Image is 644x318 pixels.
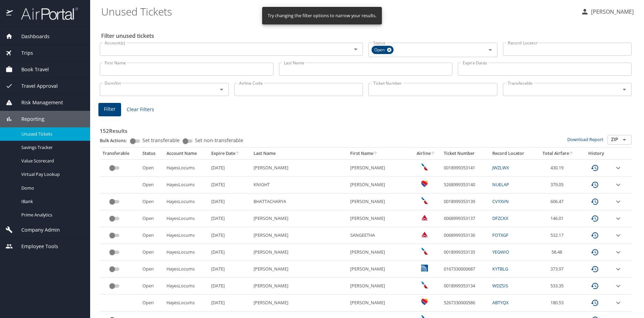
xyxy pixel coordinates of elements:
td: 0167330000687 [441,261,490,278]
td: 0018999353135 [441,244,490,261]
td: [DATE] [208,193,251,210]
td: [PERSON_NAME] [251,227,347,244]
span: Value Scorecard [21,158,82,164]
a: YEGWIO [492,249,509,255]
button: Open [485,45,495,55]
td: 0018999353139 [441,193,490,210]
div: Transferable [103,150,137,157]
td: 532.17 [536,227,581,244]
div: Try changing the filter options to narrow your results. [268,9,376,22]
span: Prime Analytics [21,212,82,218]
span: Set non-transferable [195,138,243,143]
td: 533.35 [536,278,581,295]
td: [PERSON_NAME] [347,159,411,176]
button: expand row [614,164,622,172]
button: sort [431,151,436,156]
td: 379.05 [536,177,581,193]
span: Travel Approval [13,82,58,90]
button: expand row [614,265,622,273]
td: HayesLocums [164,177,208,193]
td: 5268999353140 [441,177,490,193]
span: Set transferable [142,138,180,143]
td: 0068999353137 [441,210,490,227]
td: [DATE] [208,177,251,193]
td: 0018999353141 [441,159,490,176]
td: 58.48 [536,244,581,261]
td: [PERSON_NAME] [347,244,411,261]
td: [PERSON_NAME] [347,193,411,210]
td: [PERSON_NAME] [251,278,347,295]
td: 180.53 [536,295,581,311]
th: Status [140,148,164,159]
a: DFZCKX [492,215,508,221]
img: United Airlines [421,265,428,272]
th: First Name [347,148,411,159]
a: WDZSIS [492,283,508,289]
h1: Unused Tickets [101,1,575,22]
span: Virtual Pay Lookup [21,171,82,178]
button: sort [373,151,378,156]
img: American Airlines [421,197,428,204]
button: sort [569,151,574,156]
td: [PERSON_NAME] [251,244,347,261]
td: [PERSON_NAME] [251,295,347,311]
td: Open [140,210,164,227]
a: KYTBLG [492,266,508,272]
img: Delta Airlines [421,214,428,221]
span: Risk Management [13,99,63,106]
td: 430.19 [536,159,581,176]
button: expand row [614,282,622,290]
img: American Airlines [421,248,428,255]
img: American Airlines [421,282,428,288]
th: Expire Date [208,148,251,159]
th: Last Name [251,148,347,159]
h3: 152 Results [100,123,632,135]
span: Trips [13,49,33,57]
th: Total Airfare [536,148,581,159]
button: Filter [98,103,121,116]
td: HayesLocums [164,193,208,210]
td: 0018999353134 [441,278,490,295]
td: Open [140,244,164,261]
td: [PERSON_NAME] [347,261,411,278]
button: expand row [614,214,622,223]
button: [PERSON_NAME] [578,6,636,18]
img: airportal-logo.png [13,7,78,20]
th: History [581,148,611,159]
td: [PERSON_NAME] [251,261,347,278]
span: Dashboards [13,33,50,40]
th: Record Locator [490,148,536,159]
td: Open [140,177,164,193]
td: HayesLocums [164,159,208,176]
span: Savings Tracker [21,144,82,151]
td: HayesLocums [164,295,208,311]
th: Ticket Number [441,148,490,159]
span: IBank [21,198,82,205]
td: HayesLocums [164,227,208,244]
p: [PERSON_NAME] [589,8,634,16]
img: Southwest Airlines [421,180,428,187]
span: Filter [104,105,116,114]
button: Open [620,85,629,94]
td: 373.97 [536,261,581,278]
span: Book Travel [13,66,49,73]
img: Southwest Airlines [421,298,428,305]
td: 5267330000586 [441,295,490,311]
button: expand row [614,231,622,240]
a: ABTYQX [492,299,508,306]
td: [PERSON_NAME] [251,210,347,227]
td: SANGEETHA [347,227,411,244]
img: icon-airportal.png [6,7,13,20]
a: CVYXVN [492,198,509,204]
span: Employee Tools [13,243,58,250]
td: KNIGHT [251,177,347,193]
td: [PERSON_NAME] [347,177,411,193]
td: [PERSON_NAME] [347,295,411,311]
p: Bulk Actions: [100,137,132,144]
span: Unused Tickets [21,131,82,137]
span: Domo [21,185,82,191]
img: American Airlines [421,163,428,170]
button: Open [217,85,226,94]
td: 146.01 [536,210,581,227]
h2: Filter unused tickets [101,30,633,41]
